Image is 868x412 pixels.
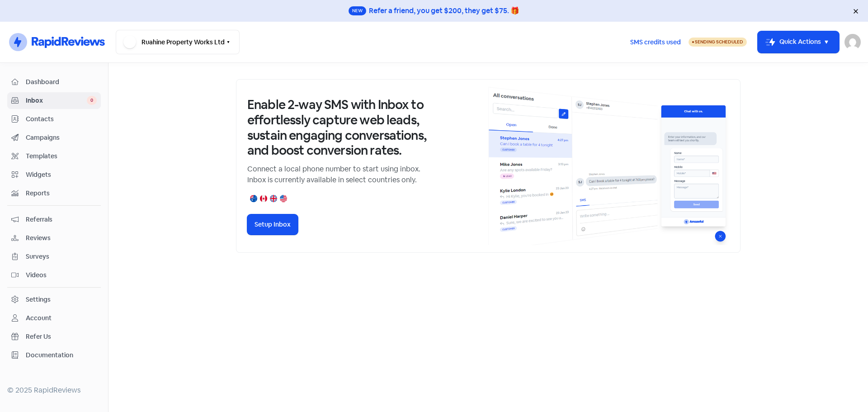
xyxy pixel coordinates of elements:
a: SMS credits used [623,37,689,46]
span: Contacts [26,114,97,124]
img: united-states.png [280,195,287,202]
a: Widgets [7,166,101,183]
img: inbox-default-image-2.png [488,87,729,245]
a: Refer Us [7,328,101,345]
div: Refer a friend, you get $200, they get $75. 🎁 [369,5,519,16]
a: Documentation [7,347,101,364]
span: New [349,6,366,15]
span: Videos [26,270,97,280]
div: © 2025 RapidReviews [7,385,101,396]
div: Settings [26,295,51,304]
img: united-kingdom.png [270,195,277,202]
button: Ruahine Property Works Ltd [116,30,240,54]
a: Contacts [7,111,101,128]
div: Account [26,313,52,323]
img: User [844,34,861,50]
a: Videos [7,267,101,284]
a: Templates [7,148,101,165]
a: Sending Scheduled [689,37,747,47]
span: Widgets [26,170,97,180]
span: 0 [87,96,97,105]
img: australia.png [250,195,257,202]
span: Templates [26,152,97,161]
span: Referrals [26,215,97,224]
a: Dashboard [7,74,101,90]
span: Refer Us [26,332,97,341]
span: Surveys [26,252,97,261]
button: Setup Inbox [247,214,298,235]
a: Account [7,310,101,327]
span: Reviews [26,233,97,243]
a: Campaigns [7,129,101,146]
span: Dashboard [26,77,97,87]
a: Referrals [7,211,101,228]
h3: Enable 2-way SMS with Inbox to effortlessly capture web leads, sustain engaging conversations, an... [247,97,428,158]
span: Reports [26,189,97,198]
a: Reviews [7,230,101,246]
span: Sending Scheduled [695,39,743,45]
span: Campaigns [26,133,97,142]
a: Reports [7,185,101,202]
a: Surveys [7,248,101,265]
a: Settings [7,291,101,308]
span: Inbox [26,96,87,105]
button: Quick Actions [758,31,839,53]
a: Inbox 0 [7,92,101,109]
p: Connect a local phone number to start using inbox. Inbox is currently available in select countri... [247,164,428,185]
span: SMS credits used [630,38,681,47]
span: Documentation [26,350,97,360]
img: canada.png [260,195,267,202]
